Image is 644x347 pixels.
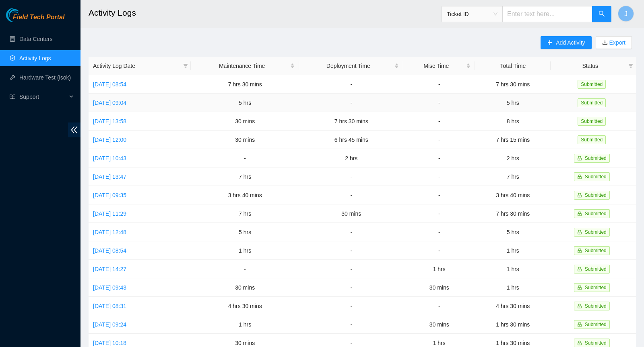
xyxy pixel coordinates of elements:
[93,137,126,143] a: [DATE] 12:00
[13,14,64,21] span: Field Tech Portal
[585,211,607,216] span: Submitted
[191,149,299,167] td: -
[585,340,607,346] span: Submitted
[299,131,403,149] td: 6 hrs 45 mins
[577,285,582,290] span: lock
[191,241,299,260] td: 1 hrs
[191,223,299,241] td: 5 hrs
[585,248,607,253] span: Submitted
[403,75,475,94] td: -
[299,112,403,131] td: 7 hrs 30 mins
[475,94,551,112] td: 5 hrs
[403,149,475,167] td: -
[475,112,551,131] td: 8 hrs
[475,186,551,204] td: 3 hrs 40 mins
[19,55,51,61] a: Activity Logs
[191,278,299,297] td: 30 mins
[577,341,582,345] span: lock
[578,80,606,89] span: Submitted
[299,167,403,186] td: -
[299,204,403,223] td: 30 mins
[182,60,190,72] span: filter
[596,36,632,49] button: downloadExport
[299,297,403,315] td: -
[93,155,126,161] a: [DATE] 10:43
[191,204,299,223] td: 7 hrs
[403,278,475,297] td: 30 mins
[93,210,126,217] a: [DATE] 11:29
[447,8,497,20] span: Ticket ID
[68,122,80,137] span: double-left
[475,241,551,260] td: 1 hrs
[93,284,126,291] a: [DATE] 09:43
[475,57,551,75] th: Total Time
[191,131,299,149] td: 30 mins
[475,297,551,315] td: 4 hrs 30 mins
[191,94,299,112] td: 5 hrs
[618,6,634,22] button: J
[577,174,582,179] span: lock
[599,10,605,18] span: search
[93,247,126,254] a: [DATE] 08:54
[475,278,551,297] td: 1 hrs
[403,223,475,241] td: -
[577,193,582,198] span: lock
[10,94,15,100] span: read
[585,192,607,198] span: Submitted
[592,6,611,22] button: search
[608,39,625,46] a: Export
[475,315,551,334] td: 1 hrs 30 mins
[19,74,71,81] a: Hardware Test (isok)
[475,204,551,223] td: 7 hrs 30 mins
[191,75,299,94] td: 7 hrs 30 mins
[191,260,299,278] td: -
[403,186,475,204] td: -
[577,156,582,161] span: lock
[19,36,52,42] a: Data Centers
[585,303,607,309] span: Submitted
[403,297,475,315] td: -
[578,98,606,107] span: Submitted
[577,230,582,235] span: lock
[403,260,475,278] td: 1 hrs
[578,135,606,144] span: Submitted
[547,40,553,46] span: plus
[627,60,635,72] span: filter
[191,112,299,131] td: 30 mins
[93,100,126,106] a: [DATE] 09:04
[403,94,475,112] td: -
[93,229,126,235] a: [DATE] 12:48
[403,167,475,186] td: -
[299,315,403,334] td: -
[577,211,582,216] span: lock
[585,322,607,327] span: Submitted
[191,167,299,186] td: 7 hrs
[93,340,126,346] a: [DATE] 10:18
[502,6,592,22] input: Enter text here...
[299,149,403,167] td: 2 hrs
[585,155,607,161] span: Submitted
[541,36,591,49] button: plusAdd Activity
[299,241,403,260] td: -
[93,173,126,180] a: [DATE] 13:47
[577,304,582,308] span: lock
[556,38,585,47] span: Add Activity
[93,61,180,70] span: Activity Log Date
[93,266,126,272] a: [DATE] 14:27
[299,223,403,241] td: -
[578,117,606,126] span: Submitted
[299,94,403,112] td: -
[93,321,126,328] a: [DATE] 09:24
[299,186,403,204] td: -
[577,248,582,253] span: lock
[585,266,607,272] span: Submitted
[403,204,475,223] td: -
[299,278,403,297] td: -
[475,260,551,278] td: 1 hrs
[93,192,126,198] a: [DATE] 09:35
[299,260,403,278] td: -
[403,112,475,131] td: -
[602,40,608,46] span: download
[93,118,126,125] a: [DATE] 13:58
[585,174,607,180] span: Submitted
